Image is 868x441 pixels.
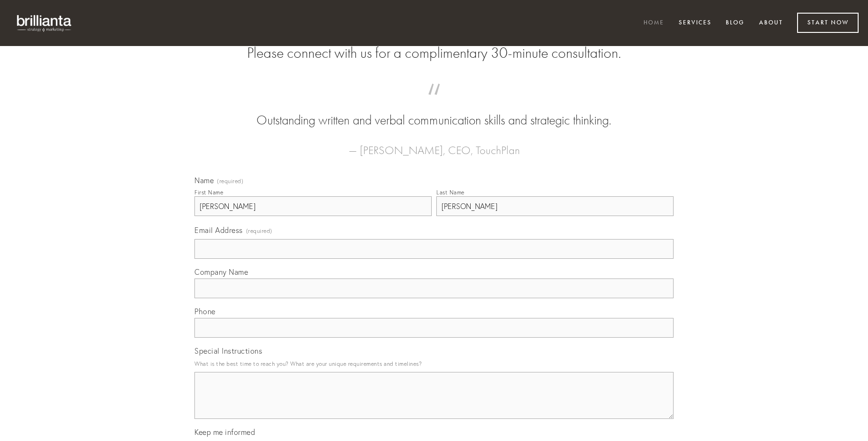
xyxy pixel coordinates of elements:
[797,13,859,33] a: Start Now
[194,427,255,437] span: Keep me informed
[209,93,659,130] blockquote: Outstanding written and verbal communication skills and strategic thinking.
[194,307,216,316] span: Phone
[637,15,670,31] a: Home
[194,346,262,356] span: Special Instructions
[209,130,659,160] figcaption: — [PERSON_NAME], CEO, TouchPlan
[194,189,223,196] div: First Name
[194,225,243,235] span: Email Address
[9,9,80,37] img: brillianta - research, strategy, marketing
[194,267,248,277] span: Company Name
[246,224,272,237] span: (required)
[194,357,674,370] p: What is the best time to reach you? What are your unique requirements and timelines?
[436,189,465,196] div: Last Name
[194,176,214,185] span: Name
[753,15,789,31] a: About
[209,93,659,111] span: “
[217,178,243,184] span: (required)
[194,44,674,62] h2: Please connect with us for a complimentary 30-minute consultation.
[673,15,718,31] a: Services
[720,15,751,31] a: Blog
